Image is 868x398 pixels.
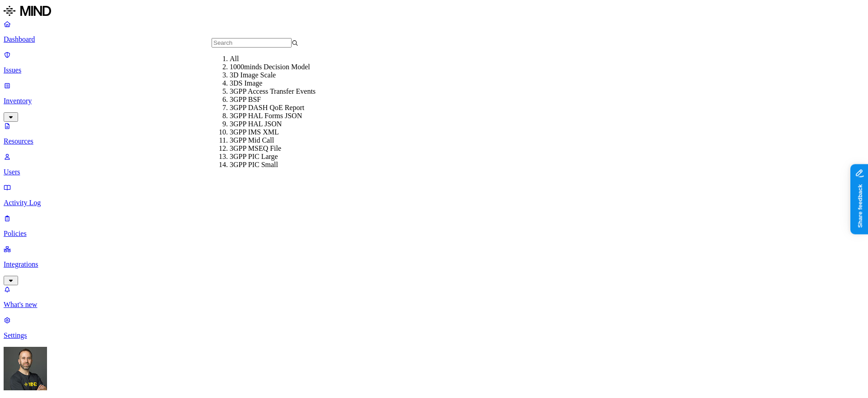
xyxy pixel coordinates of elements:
[4,331,864,340] p: Settings
[230,161,316,169] div: 3GPP PIC Small
[230,87,316,96] div: 3GPP Access Transfer Events
[230,63,316,71] div: 1000minds Decision Model
[4,66,864,74] p: Issues
[4,51,864,74] a: Issues
[230,120,316,128] div: 3GPP HAL JSON
[4,137,864,145] p: Resources
[4,285,864,309] a: What's new
[4,4,51,18] img: MIND
[4,35,864,43] p: Dashboard
[4,20,864,43] a: Dashboard
[230,104,316,112] div: 3GPP DASH QoE Report
[4,347,47,390] img: Tom Mayblum
[230,96,316,104] div: 3GPP BSF
[230,112,316,120] div: 3GPP HAL Forms JSON
[230,55,316,63] div: All
[212,38,292,48] input: Search
[4,122,864,145] a: Resources
[4,316,864,340] a: Settings
[230,79,316,87] div: 3DS Image
[4,301,864,309] p: What's new
[4,168,864,176] p: Users
[4,230,864,238] p: Policies
[230,71,316,79] div: 3D Image Scale
[230,153,316,161] div: 3GPP PIC Large
[4,97,864,105] p: Inventory
[4,153,864,176] a: Users
[4,214,864,238] a: Policies
[4,260,864,269] p: Integrations
[4,82,864,120] a: Inventory
[230,128,316,136] div: 3GPP IMS XML
[4,4,864,20] a: MIND
[4,183,864,207] a: Activity Log
[230,136,316,144] div: 3GPP Mid Call
[4,199,864,207] p: Activity Log
[4,245,864,284] a: Integrations
[230,144,316,153] div: 3GPP MSEQ File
